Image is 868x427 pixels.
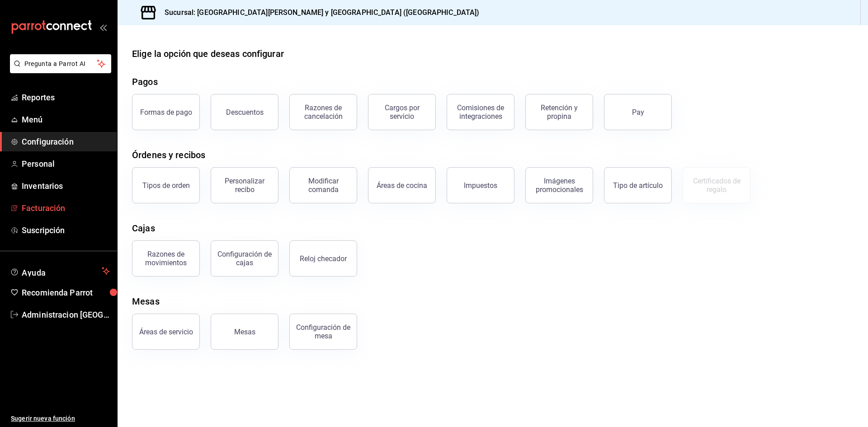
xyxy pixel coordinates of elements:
span: Reportes [22,91,110,103]
div: Áreas de servicio [139,328,193,336]
button: Impuestos [447,167,514,203]
button: Reloj checador [289,240,357,277]
div: Cargos por servicio [374,103,430,121]
button: Tipo de artículo [604,167,672,203]
button: Cargos por servicio [368,94,436,130]
div: Elige la opción que deseas configurar [132,47,284,61]
div: Configuración de mesa [295,323,351,340]
button: Modificar comanda [289,167,357,203]
div: Razones de movimientos [138,250,194,267]
button: Certificados de regalo [683,167,750,203]
div: Mesas [132,295,160,308]
a: Pregunta a Parrot AI [6,66,111,75]
button: Retención y propina [525,94,593,130]
button: Descuentos [211,94,278,130]
div: Imágenes promocionales [531,177,587,194]
span: Sugerir nueva función [11,414,110,423]
div: Descuentos [226,108,264,117]
div: Retención y propina [531,103,587,121]
button: Pay [604,94,672,130]
span: Suscripción [22,224,110,236]
div: Áreas de cocina [377,181,427,190]
div: Impuestos [464,181,497,190]
div: Reloj checador [300,254,347,263]
button: Configuración de mesa [289,314,357,350]
button: open_drawer_menu [99,23,107,31]
div: Formas de pago [140,108,192,117]
button: Personalizar recibo [211,167,278,203]
span: Ayuda [22,266,98,277]
div: Personalizar recibo [217,177,273,194]
button: Razones de movimientos [132,240,200,277]
span: Inventarios [22,180,110,192]
button: Imágenes promocionales [525,167,593,203]
div: Pagos [132,75,158,89]
div: Razones de cancelación [295,103,351,121]
button: Formas de pago [132,94,200,130]
div: Modificar comanda [295,177,351,194]
span: Personal [22,158,110,170]
span: Pregunta a Parrot AI [24,59,97,69]
button: Pregunta a Parrot AI [10,54,111,73]
button: Comisiones de integraciones [447,94,514,130]
span: Configuración [22,136,110,148]
div: Órdenes y recibos [132,148,205,162]
button: Mesas [211,314,278,350]
div: Configuración de cajas [217,250,273,267]
button: Áreas de servicio [132,314,200,350]
div: Mesas [234,328,255,336]
div: Pay [632,108,644,117]
span: Administracion [GEOGRAPHIC_DATA][PERSON_NAME] [22,309,110,321]
button: Áreas de cocina [368,167,436,203]
div: Tipo de artículo [613,181,663,190]
button: Razones de cancelación [289,94,357,130]
div: Comisiones de integraciones [453,103,509,121]
button: Tipos de orden [132,167,200,203]
div: Tipos de orden [142,181,190,190]
button: Configuración de cajas [211,240,278,277]
h3: Sucursal: [GEOGRAPHIC_DATA][PERSON_NAME] y [GEOGRAPHIC_DATA] ([GEOGRAPHIC_DATA]) [157,7,480,18]
div: Certificados de regalo [689,177,745,194]
span: Menú [22,113,110,126]
span: Recomienda Parrot [22,286,110,299]
span: Facturación [22,202,110,214]
div: Cajas [132,221,155,235]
